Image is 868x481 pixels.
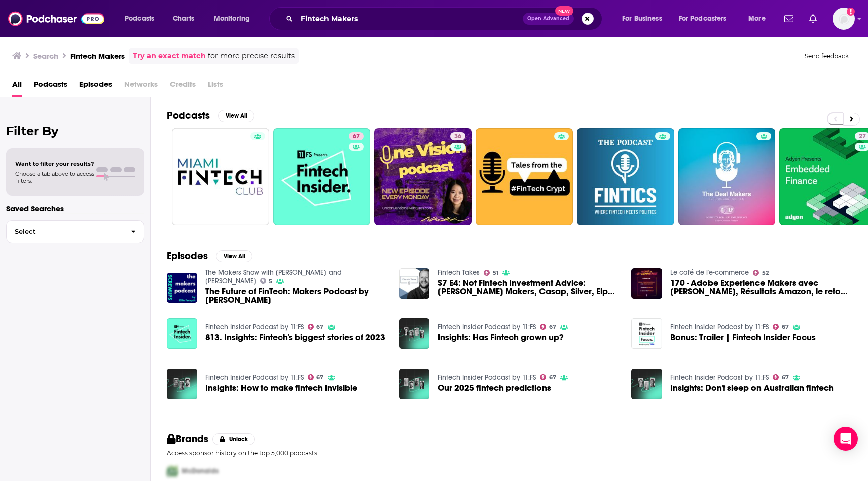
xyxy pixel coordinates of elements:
img: Insights: How to make fintech invisible [167,369,197,399]
img: Podchaser - Follow, Share and Rate Podcasts [8,9,104,28]
span: 67 [316,325,323,329]
div: Open Intercom Messenger [834,427,858,451]
a: 170 - Adobe Experience Makers avec Régis Quintin, Résultats Amazon, le retour des Fintech [670,279,852,296]
button: Show profile menu [833,8,855,30]
a: 813. Insights: Fintech's biggest stories of 2023 [167,318,197,349]
span: McDonalds [182,467,219,475]
span: Monitoring [214,12,250,26]
a: Fintech Insider Podcast by 11:FS [670,323,769,331]
a: 52 [753,270,769,276]
a: 813. Insights: Fintech's biggest stories of 2023 [205,333,385,342]
button: Send feedback [802,52,852,60]
a: The Makers Show with Rhaissa and Lucas [205,268,342,285]
a: Show notifications dropdown [805,10,821,27]
a: Try an exact match [133,50,206,62]
a: Bonus: Trailer | Fintech Insider Focus [670,333,816,342]
span: Choose a tab above to access filters. [15,170,94,184]
img: Insights: Don't sleep on Australian fintech [631,369,662,399]
span: 5 [269,279,272,284]
a: The Future of FinTech: Makers Podcast by Ollie Forsyth [205,287,387,304]
button: Open AdvancedNew [523,13,574,25]
span: Podcasts [125,12,154,26]
span: Want to filter your results? [15,160,94,167]
a: Fintech Insider Podcast by 11:FS [205,373,304,382]
a: Our 2025 fintech predictions [438,384,551,392]
a: Fintech Takes [438,268,480,277]
a: 5 [260,278,273,284]
a: Insights: How to make fintech invisible [205,384,357,392]
a: 67 [273,128,371,225]
a: 67 [540,374,556,380]
a: EpisodesView All [167,250,252,262]
button: open menu [741,11,778,27]
h2: Filter By [6,124,144,138]
span: S7 E4: Not Fintech Investment Advice: [PERSON_NAME] Makers, Casap, Silver, Elpha Secure [438,279,619,296]
span: 170 - Adobe Experience Makers avec [PERSON_NAME], Résultats Amazon, le retour des Fintech [670,279,852,296]
svg: Add a profile image [847,8,855,16]
a: 51 [484,270,498,276]
a: Fintech Insider Podcast by 11:FS [670,373,769,382]
span: Networks [124,76,158,97]
a: Le café de l'e-commerce [670,268,749,277]
h3: Search [33,51,58,61]
a: 67 [308,324,324,330]
img: Bonus: Trailer | Fintech Insider Focus [631,318,662,349]
a: 67 [308,374,324,380]
a: 67 [773,324,789,330]
p: Access sponsor history on the top 5,000 podcasts. [167,449,852,457]
span: Open Advanced [527,16,569,21]
span: 67 [782,375,789,380]
img: Our 2025 fintech predictions [399,369,430,399]
a: 36 [374,128,472,225]
span: Logged in as carolinejames [833,8,855,30]
div: Search podcasts, credits, & more... [279,7,612,30]
a: Insights: Has Fintech grown up? [438,333,564,342]
span: 67 [549,375,556,380]
a: 67 [349,132,364,140]
h2: Brands [167,433,208,445]
a: All [12,76,22,97]
span: The Future of FinTech: Makers Podcast by [PERSON_NAME] [205,287,387,304]
a: Insights: Don't sleep on Australian fintech [670,384,834,392]
h2: Episodes [167,250,208,262]
a: Episodes [79,76,112,97]
button: open menu [118,11,167,27]
h2: Podcasts [167,109,210,122]
span: Credits [170,76,196,97]
a: S7 E4: Not Fintech Investment Advice: Modak Makers, Casap, Silver, Elpha Secure [438,279,619,296]
a: PodcastsView All [167,109,254,122]
a: 67 [540,324,556,330]
button: open menu [615,11,675,27]
span: 36 [454,132,461,142]
span: Lists [208,76,223,97]
span: 67 [316,375,323,380]
input: Search podcasts, credits, & more... [297,11,523,27]
span: More [748,12,766,26]
button: open menu [672,11,741,27]
a: Fintech Insider Podcast by 11:FS [438,323,536,331]
button: open menu [207,11,263,27]
a: 67 [773,374,789,380]
img: The Future of FinTech: Makers Podcast by Ollie Forsyth [167,273,197,303]
a: 170 - Adobe Experience Makers avec Régis Quintin, Résultats Amazon, le retour des Fintech [631,268,662,299]
a: Podcasts [34,76,67,97]
span: For Business [622,12,662,26]
span: For Podcasters [679,12,727,26]
a: 36 [450,132,465,140]
span: New [555,6,573,16]
span: for more precise results [208,50,295,62]
span: 27 [859,132,866,142]
img: User Profile [833,8,855,30]
span: 51 [493,271,498,275]
img: S7 E4: Not Fintech Investment Advice: Modak Makers, Casap, Silver, Elpha Secure [399,268,430,299]
a: Insights: Has Fintech grown up? [399,318,430,349]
